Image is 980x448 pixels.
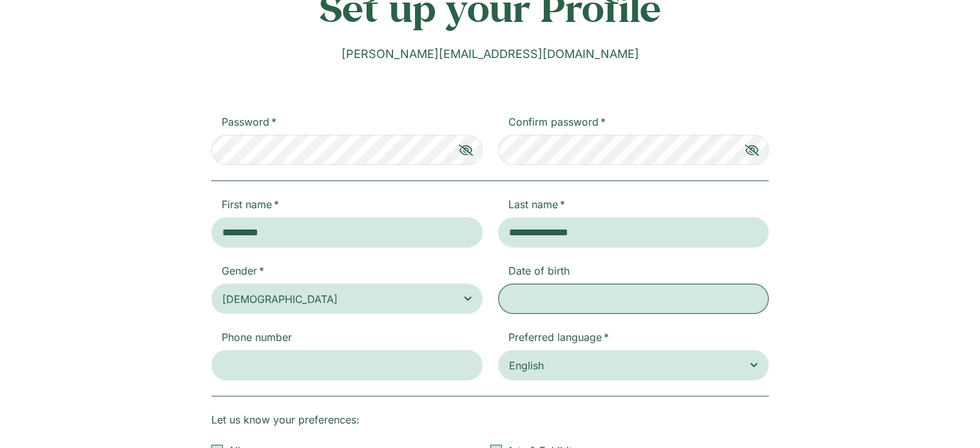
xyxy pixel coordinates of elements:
[222,290,472,308] span: Female
[211,45,769,63] div: [PERSON_NAME][EMAIL_ADDRESS][DOMAIN_NAME]
[509,356,758,375] span: English
[211,197,289,217] label: First name
[509,356,544,375] span: English
[498,114,616,135] label: Confirm password
[498,263,580,284] label: Date of birth
[498,329,619,350] label: Preferred language
[222,290,338,308] span: Female
[498,197,575,217] label: Last name
[211,114,287,135] label: Password
[211,329,302,350] label: Phone number
[211,412,360,443] label: Let us know your preferences:
[211,263,274,284] label: Gender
